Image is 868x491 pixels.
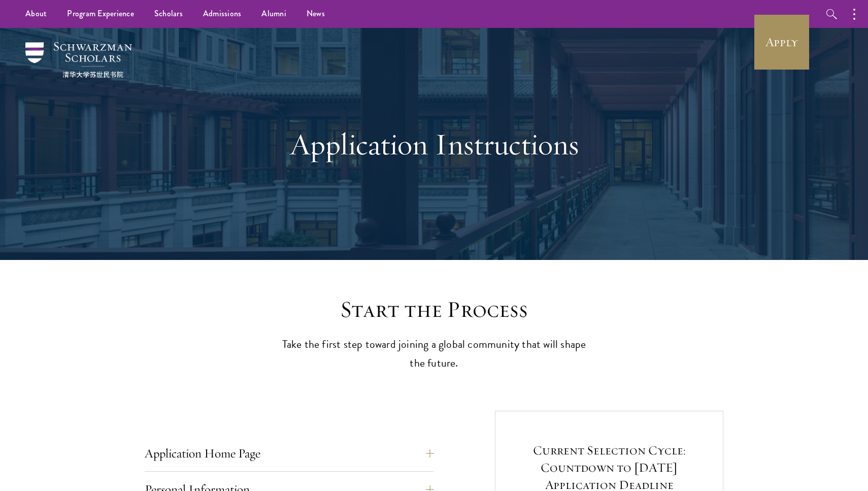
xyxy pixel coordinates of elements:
[277,335,591,373] p: Take the first step toward joining a global community that will shape the future.
[25,42,132,78] img: Schwarzman Scholars
[753,14,810,71] a: Apply
[145,441,434,466] button: Application Home Page
[277,296,591,324] h2: Start the Process
[259,126,609,162] h1: Application Instructions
